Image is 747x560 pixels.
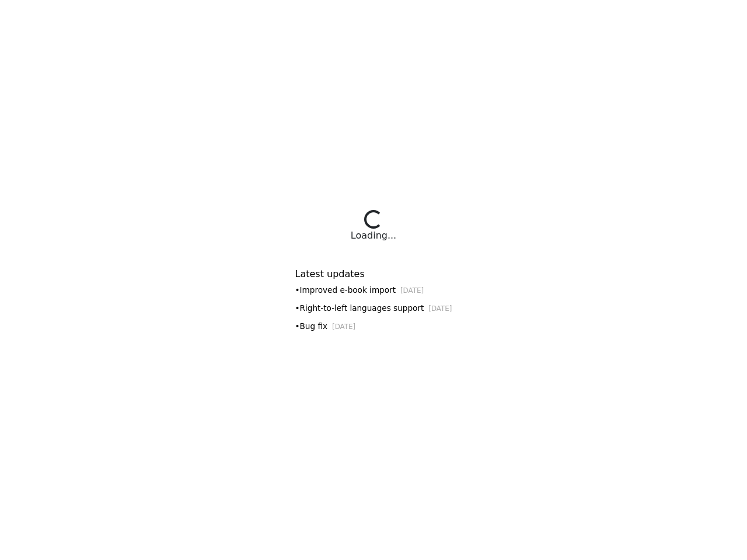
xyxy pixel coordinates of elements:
[428,304,452,313] small: [DATE]
[332,323,355,331] small: [DATE]
[295,268,452,279] h6: Latest updates
[295,284,452,296] div: • Improved e-book import
[295,320,452,332] div: • Bug fix
[400,286,424,295] small: [DATE]
[295,302,452,314] div: • Right-to-left languages support
[351,229,396,243] div: Loading...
